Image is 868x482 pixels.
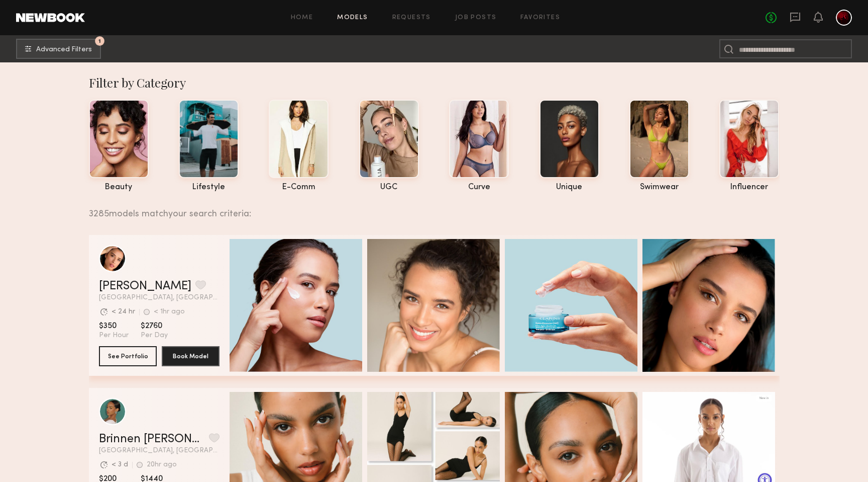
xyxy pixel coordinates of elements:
[89,74,780,91] div: Filter by Category
[269,183,329,192] div: e-comm
[36,46,92,53] span: Advanced Filters
[89,198,772,219] div: 3285 models match your search criteria:
[719,183,779,192] div: influencer
[276,302,336,311] span: Quick Preview
[99,331,129,340] span: Per Hour
[98,39,101,43] span: 1
[539,183,599,192] div: unique
[392,15,431,21] a: Requests
[99,321,129,331] span: $350
[89,183,149,192] div: beauty
[455,15,497,21] a: Job Posts
[99,447,220,454] span: [GEOGRAPHIC_DATA], [GEOGRAPHIC_DATA]
[520,15,560,21] a: Favorites
[147,461,177,468] div: 20hr ago
[413,455,474,464] span: Quick Preview
[16,39,101,59] button: 1Advanced Filters
[99,294,220,301] span: [GEOGRAPHIC_DATA], [GEOGRAPHIC_DATA]
[154,308,185,315] div: < 1hr ago
[689,302,749,311] span: Quick Preview
[689,455,749,464] span: Quick Preview
[179,183,239,192] div: lifestyle
[551,302,611,311] span: Quick Preview
[112,461,128,468] div: < 3 d
[551,455,611,464] span: Quick Preview
[359,183,419,192] div: UGC
[629,183,689,192] div: swimwear
[337,15,368,21] a: Models
[112,308,135,315] div: < 24 hr
[291,15,313,21] a: Home
[413,302,474,311] span: Quick Preview
[276,455,336,464] span: Quick Preview
[141,331,168,340] span: Per Day
[99,433,205,445] a: Brinnen [PERSON_NAME]
[99,346,157,366] button: See Portfolio
[162,346,220,366] button: Book Model
[99,280,191,292] a: [PERSON_NAME]
[449,183,509,192] div: curve
[141,321,168,331] span: $2760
